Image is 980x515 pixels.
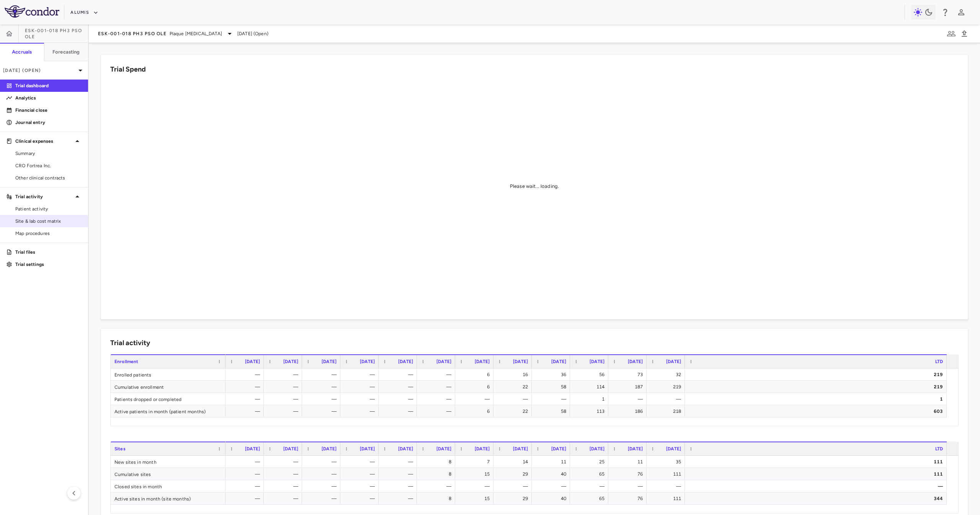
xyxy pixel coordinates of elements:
[577,468,604,480] div: 65
[111,381,225,393] div: Cumulative enrollment
[398,446,413,451] span: [DATE]
[539,368,566,381] div: 36
[577,405,604,417] div: 113
[436,446,451,451] span: [DATE]
[615,393,643,405] div: —
[360,359,375,364] span: [DATE]
[347,393,375,405] div: —
[628,359,643,364] span: [DATE]
[15,82,82,89] p: Trial dashboard
[114,359,139,364] span: Enrollment
[500,492,528,505] div: 29
[114,446,126,451] span: Sites
[15,95,82,101] p: Analytics
[283,359,298,364] span: [DATE]
[347,480,375,492] div: —
[70,7,98,19] button: Alumis
[347,405,375,417] div: —
[539,393,566,405] div: —
[462,480,490,492] div: —
[15,162,82,169] span: CRO Fortrea Inc.
[615,468,643,480] div: 76
[462,456,490,468] div: 7
[15,107,82,114] p: Financial close
[15,150,82,157] span: Summary
[271,492,298,505] div: —
[3,67,76,74] p: [DATE] (Open)
[615,456,643,468] div: 11
[692,480,943,492] div: —
[513,446,528,451] span: [DATE]
[539,468,566,480] div: 40
[5,5,59,18] img: logo-full-SnFGN8VE.png
[935,446,943,451] span: LTD
[347,492,375,505] div: —
[111,368,225,380] div: Enrolled patients
[500,368,528,381] div: 16
[653,492,681,505] div: 111
[462,405,490,417] div: 6
[666,359,681,364] span: [DATE]
[309,468,336,480] div: —
[398,359,413,364] span: [DATE]
[309,368,336,381] div: —
[309,393,336,405] div: —
[692,492,943,505] div: 344
[347,381,375,393] div: —
[539,405,566,417] div: 58
[510,183,559,190] div: Please wait... loading.
[322,359,336,364] span: [DATE]
[577,456,604,468] div: 25
[271,405,298,417] div: —
[692,456,943,468] div: 111
[111,468,225,480] div: Cumulative sites
[385,480,413,492] div: —
[653,456,681,468] div: 35
[500,480,528,492] div: —
[462,468,490,480] div: 15
[424,405,451,417] div: —
[615,480,643,492] div: —
[462,492,490,505] div: 15
[385,456,413,468] div: —
[347,456,375,468] div: —
[385,381,413,393] div: —
[424,381,451,393] div: —
[385,405,413,417] div: —
[271,468,298,480] div: —
[232,456,260,468] div: —
[462,381,490,393] div: 6
[513,359,528,364] span: [DATE]
[15,230,82,237] span: Map procedures
[111,405,225,417] div: Active patients in month (patient months)
[935,359,943,364] span: LTD
[360,446,375,451] span: [DATE]
[577,480,604,492] div: —
[615,368,643,381] div: 73
[271,368,298,381] div: —
[322,446,336,451] span: [DATE]
[692,381,943,393] div: 219
[170,30,222,37] span: Plaque [MEDICAL_DATA]
[577,368,604,381] div: 56
[232,368,260,381] div: —
[385,492,413,505] div: —
[692,468,943,480] div: 111
[347,468,375,480] div: —
[653,405,681,417] div: 218
[615,405,643,417] div: 186
[15,119,82,126] p: Journal entry
[500,468,528,480] div: 29
[424,456,451,468] div: 8
[653,368,681,381] div: 32
[436,359,451,364] span: [DATE]
[462,393,490,405] div: —
[309,381,336,393] div: —
[628,446,643,451] span: [DATE]
[551,446,566,451] span: [DATE]
[25,28,88,40] span: ESK-001-018 Ph3 PsO OLE
[15,249,82,256] p: Trial files
[475,446,490,451] span: [DATE]
[98,31,167,37] span: ESK-001-018 Ph3 PsO OLE
[577,492,604,505] div: 65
